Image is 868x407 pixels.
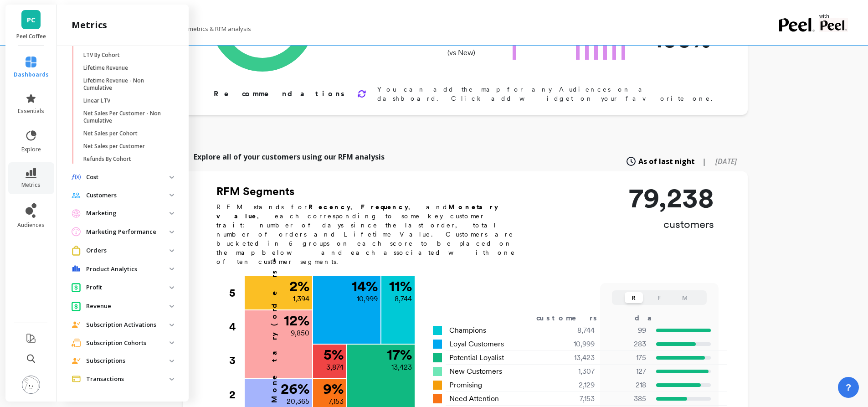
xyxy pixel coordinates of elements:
[216,202,526,266] p: RFM stands for , , and , each corresponding to some key customer trait: number of days since the ...
[281,381,309,396] p: 26 %
[72,192,81,198] img: navigation item icon
[72,174,81,180] img: navigation item icon
[83,64,128,72] p: Lifetime Revenue
[72,283,81,292] img: navigation item icon
[86,375,169,384] p: Transactions
[18,108,44,115] span: essentials
[326,362,344,373] p: 3,874
[449,366,502,377] span: New Customers
[540,366,606,377] div: 1,307
[86,302,169,311] p: Revenue
[169,268,174,270] img: down caret icon
[329,396,344,407] p: 7,153
[86,320,169,330] p: Subscription Activations
[638,156,695,167] span: As of last night
[22,376,40,394] img: profile picture
[72,358,81,364] img: navigation item icon
[629,184,714,211] p: 79,238
[606,325,646,336] p: 99
[540,380,606,391] div: 2,129
[625,292,643,303] button: R
[635,313,672,324] div: days
[72,246,81,255] img: navigation item icon
[323,381,344,396] p: 9 %
[838,377,859,398] button: ?
[169,360,174,362] img: down caret icon
[86,265,169,274] p: Product Analytics
[72,338,81,347] img: navigation item icon
[606,339,646,350] p: 283
[169,194,174,196] img: down caret icon
[702,156,706,167] span: |
[715,156,737,166] span: [DATE]
[27,15,36,25] span: PC
[449,380,482,391] span: Promising
[14,71,49,78] span: dashboards
[83,110,170,124] p: Net Sales Per Customer - Non Cumulative
[284,313,309,328] p: 12 %
[540,352,606,363] div: 13,423
[72,265,81,273] img: navigation item icon
[72,209,81,218] img: navigation item icon
[308,203,350,211] b: Recency
[86,283,169,292] p: Profit
[169,324,174,326] img: down caret icon
[629,217,714,232] p: customers
[229,276,244,310] div: 5
[361,203,408,211] b: Frequency
[606,380,646,391] p: 218
[540,393,606,404] div: 7,153
[169,286,174,289] img: down caret icon
[169,341,174,344] img: down caret icon
[169,305,174,308] img: down caret icon
[17,222,45,229] span: audiences
[83,77,170,92] p: Lifetime Revenue - Non Cumulative
[72,301,81,311] img: navigation item icon
[229,344,244,377] div: 3
[86,227,169,237] p: Marketing Performance
[291,328,309,339] p: 9,850
[169,212,174,215] img: down caret icon
[650,292,668,303] button: F
[395,294,412,304] p: 8,744
[72,19,107,31] h2: metrics
[676,292,694,303] button: M
[229,310,244,344] div: 4
[86,246,169,255] p: Orders
[287,396,309,407] p: 20,365
[86,209,169,218] p: Marketing
[819,14,848,18] p: with
[21,146,41,153] span: explore
[606,352,646,363] p: 175
[216,184,526,199] h2: RFM Segments
[449,339,504,350] span: Loyal Customers
[536,313,610,324] div: customers
[606,366,646,377] p: 127
[391,362,412,373] p: 13,423
[377,85,719,103] p: You can add the map for any Audiences on a dashboard. Click add widget on your favorite one.
[194,151,385,162] p: Explore all of your customers using our RFM analysis
[540,339,606,350] div: 10,999
[169,176,174,179] img: down caret icon
[449,393,499,404] span: Need Attention
[86,356,169,366] p: Subscriptions
[83,143,145,150] p: Net Sales per Customer
[83,130,138,137] p: Net Sales per Cohort
[169,231,174,233] img: down caret icon
[289,279,309,294] p: 2 %
[387,347,412,362] p: 17 %
[21,181,41,189] span: metrics
[72,321,81,328] img: navigation item icon
[293,294,309,304] p: 1,394
[449,352,504,363] span: Potential Loyalist
[819,18,848,32] img: partner logo
[357,294,378,304] p: 10,999
[449,325,486,336] span: Champions
[846,381,851,394] span: ?
[540,325,606,336] div: 8,744
[86,339,169,348] p: Subscription Cohorts
[352,279,378,294] p: 14 %
[86,173,169,182] p: Cost
[15,33,48,40] p: Peel Coffee
[324,347,344,362] p: 5 %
